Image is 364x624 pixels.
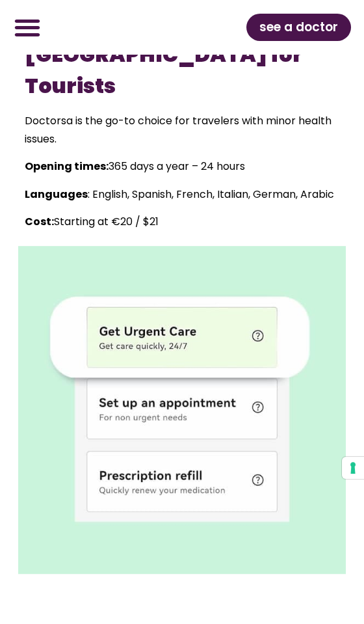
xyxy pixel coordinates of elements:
b: 24/7 Urgent Care in [GEOGRAPHIC_DATA] for Tourists [25,8,303,100]
b: Cost: [25,214,54,229]
button: Your consent preferences for tracking technologies [342,457,364,479]
a: see a doctor [246,14,351,41]
p: : English, Spanish, French, Italian, German, Arabic [25,185,339,204]
b: Opening times: [25,159,109,174]
p: Doctorsa is the go-to choice for travelers with minor health issues. [25,112,339,148]
p: Starting at €20 / $21 [25,213,339,231]
p: 365 days a year – 24 hours [25,157,339,176]
span: see a doctor [259,17,338,38]
b: Languages [25,187,88,202]
div: Menu Toggle [6,7,47,47]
